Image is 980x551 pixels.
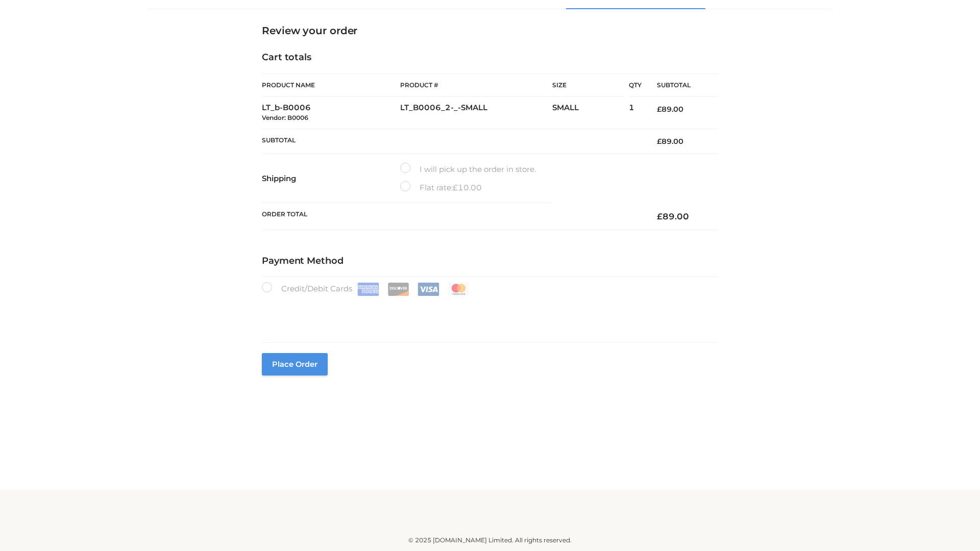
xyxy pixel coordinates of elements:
bdi: 89.00 [657,137,683,146]
td: LT_B0006_2-_-SMALL [400,97,552,129]
h4: Payment Method [262,256,718,267]
img: Visa [418,283,439,296]
th: Order Total [262,203,642,230]
bdi: 89.00 [657,105,683,114]
th: Product Name [262,73,400,97]
label: Flat rate: [400,181,482,194]
th: Subtotal [642,74,718,97]
label: I will pick up the order in store. [400,163,536,176]
span: £ [657,137,661,146]
span: £ [453,183,458,192]
th: Qty [629,73,642,97]
td: LT_b-B0006 [262,97,400,129]
span: £ [657,211,663,221]
bdi: 89.00 [657,211,689,221]
td: SMALL [552,97,629,129]
small: Vendor: B0006 [262,114,308,121]
span: £ [657,105,661,114]
img: Discover [387,283,409,296]
img: Amex [357,283,379,296]
h4: Cart totals [262,52,718,63]
th: Product # [400,73,552,97]
th: Shipping [262,154,400,203]
th: Size [552,74,624,97]
label: Credit/Debit Cards [262,282,471,296]
bdi: 10.00 [453,183,482,192]
td: 1 [629,97,642,129]
iframe: Secure payment input frame [260,294,716,331]
th: Subtotal [262,129,642,154]
button: Place order [262,353,328,375]
img: Mastercard [448,283,470,296]
div: © 2025 [DOMAIN_NAME] Limited. All rights reserved. [152,535,828,545]
h3: Review your order [262,24,718,37]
